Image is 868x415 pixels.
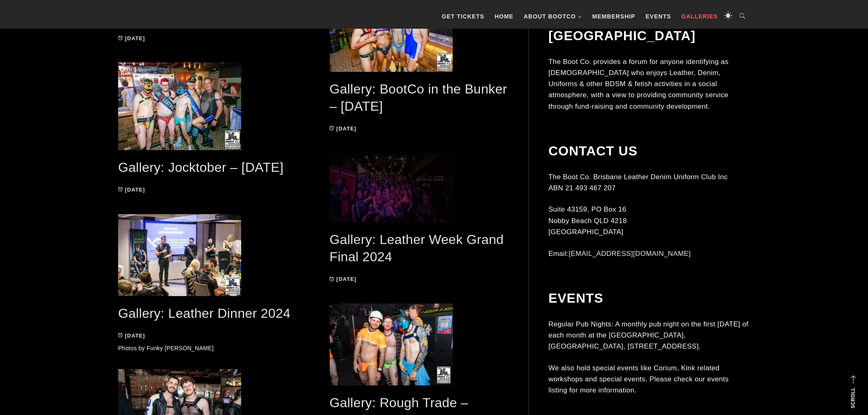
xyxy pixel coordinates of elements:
a: Membership [588,4,640,29]
p: The Boot Co. Brisbane Leather Denim Uniform Club Inc ABN 21 493 467 207 [548,171,749,194]
a: [DATE] [118,187,145,193]
p: Suite 43159, PO Box 16 Nobby Beach QLD 4218 [GEOGRAPHIC_DATA] [548,204,749,237]
p: Email: [548,248,749,259]
a: Gallery: Leather Dinner 2024 [118,306,290,321]
a: [DATE] [330,125,357,132]
p: Photos by Funky [PERSON_NAME] [118,344,297,353]
a: Galleries [677,4,722,29]
a: Gallery: Jocktober – [DATE] [118,160,283,175]
time: [DATE] [336,276,356,282]
time: [DATE] [125,333,145,339]
strong: Scroll [850,388,856,408]
a: Gallery: BootCo in the Bunker – [DATE] [330,82,507,114]
a: [DATE] [118,35,145,41]
a: [DATE] [330,276,357,282]
time: [DATE] [125,35,145,41]
a: [EMAIL_ADDRESS][DOMAIN_NAME] [569,250,691,258]
h2: Contact Us [548,143,749,159]
a: Gallery: Leather Week Grand Final 2024 [330,232,504,265]
p: The Boot Co. provides a forum for anyone identifying as [DEMOGRAPHIC_DATA] who enjoys Leather, De... [548,56,749,112]
a: About BootCo [520,4,586,29]
a: Home [491,4,518,29]
a: Events [642,4,675,29]
a: [DATE] [118,333,145,339]
time: [DATE] [125,187,145,193]
p: Regular Pub Nights: A monthly pub night on the first [DATE] of each month at the [GEOGRAPHIC_DATA... [548,319,749,352]
time: [DATE] [336,125,356,132]
a: GET TICKETS [438,4,489,29]
h2: Events [548,290,749,306]
p: We also hold special events like Corium, Kink related workshops and special events. Please check ... [548,363,749,396]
